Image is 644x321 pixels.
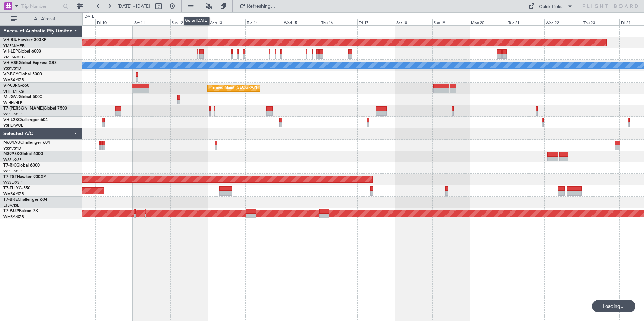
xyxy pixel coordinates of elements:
[3,203,19,208] a: LTBA/ISL
[18,17,73,21] span: All Aircraft
[245,19,283,25] div: Tue 14
[3,163,40,168] a: T7-RICGlobal 6000
[209,83,325,93] div: Planned Maint [GEOGRAPHIC_DATA] ([GEOGRAPHIC_DATA] Intl)
[3,152,43,156] a: N8998KGlobal 6000
[432,19,470,25] div: Sun 19
[3,49,41,54] a: VH-LEPGlobal 6000
[3,118,18,122] span: VH-L2B
[3,61,57,65] a: VH-VSKGlobal Express XRS
[3,180,22,185] a: WSSL/XSP
[3,38,46,42] a: VH-RIUHawker 800XP
[3,38,18,42] span: VH-RIU
[3,95,42,99] a: M-JGVJGlobal 5000
[3,61,19,65] span: VH-VSK
[3,209,19,213] span: T7-PJ29
[3,84,29,88] a: VP-CJRG-650
[3,157,22,162] a: WSSL/XSP
[395,19,432,25] div: Sat 18
[118,3,150,9] span: [DATE] - [DATE]
[3,191,24,197] a: WMSA/SZB
[283,19,320,25] div: Wed 15
[3,198,18,202] span: T7-BRE
[3,123,23,128] a: YSHL/WOL
[3,84,18,88] span: VP-CJR
[539,3,562,10] div: Quick Links
[8,13,75,25] button: All Aircraft
[544,19,582,25] div: Wed 22
[3,89,24,94] a: VHHH/HKG
[3,55,25,60] a: YMEN/MEB
[95,19,133,25] div: Fri 10
[3,146,21,151] a: YSSY/SYD
[3,106,67,111] a: T7-[PERSON_NAME]Global 7500
[236,1,278,12] button: Refreshing...
[3,209,38,213] a: T7-PJ29Falcon 7X
[3,186,19,190] span: T7-ELLY
[3,169,22,174] a: WSSL/XSP
[3,175,17,179] span: T7-TST
[3,66,21,71] a: YSSY/SYD
[3,214,24,219] a: WMSA/SZB
[3,141,20,145] span: N604AU
[3,141,50,145] a: N604AUChallenger 604
[133,19,170,25] div: Sat 11
[3,106,44,111] span: T7-[PERSON_NAME]
[3,95,19,99] span: M-JGVJ
[170,19,208,25] div: Sun 12
[247,4,276,9] span: Refreshing...
[3,186,30,190] a: T7-ELLYG-550
[3,112,22,117] a: WSSL/XSP
[21,1,61,11] input: Trip Number
[357,19,395,25] div: Fri 17
[3,72,18,76] span: VP-BCY
[208,19,245,25] div: Mon 13
[3,100,22,105] a: WIHH/HLP
[525,1,576,12] button: Quick Links
[592,300,635,312] div: Loading...
[3,175,46,179] a: T7-TSTHawker 900XP
[470,19,507,25] div: Mon 20
[184,17,210,25] div: Go to [DATE]
[320,19,357,25] div: Thu 16
[3,152,19,156] span: N8998K
[582,19,619,25] div: Thu 23
[507,19,544,25] div: Tue 21
[3,43,25,48] a: YMEN/MEB
[3,163,16,168] span: T7-RIC
[84,14,95,20] div: [DATE]
[3,77,24,83] a: WMSA/SZB
[3,49,18,54] span: VH-LEP
[3,118,48,122] a: VH-L2BChallenger 604
[3,72,42,76] a: VP-BCYGlobal 5000
[3,198,47,202] a: T7-BREChallenger 604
